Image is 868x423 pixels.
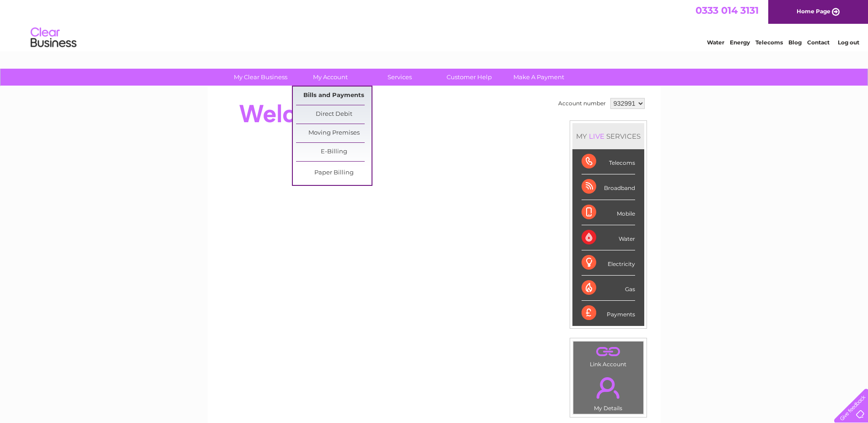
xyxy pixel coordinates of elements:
[582,301,635,325] div: Payments
[695,5,759,16] a: 0333 014 3131
[296,164,372,182] a: Paper Billing
[573,369,644,414] td: My Details
[582,149,635,174] div: Telecoms
[582,225,635,250] div: Water
[431,69,507,86] a: Customer Help
[292,69,368,86] a: My Account
[707,39,724,46] a: Water
[573,341,644,370] td: Link Account
[587,132,606,141] div: LIVE
[572,123,644,149] div: MY SERVICES
[30,24,77,52] img: logo.png
[788,39,802,46] a: Blog
[501,69,577,86] a: Make A Payment
[576,344,641,360] a: .
[223,69,298,86] a: My Clear Business
[755,39,783,46] a: Telecoms
[838,39,859,46] a: Log out
[730,39,750,46] a: Energy
[296,124,372,142] a: Moving Premises
[807,39,830,46] a: Contact
[582,174,635,200] div: Broadband
[582,276,635,301] div: Gas
[576,372,641,404] a: .
[582,250,635,276] div: Electricity
[296,105,372,124] a: Direct Debit
[296,143,372,161] a: E-Billing
[296,87,372,105] a: Bills and Payments
[218,5,651,44] div: Clear Business is a trading name of Verastar Limited (registered in [GEOGRAPHIC_DATA] No. 3667643...
[582,200,635,225] div: Mobile
[556,96,608,111] td: Account number
[362,69,437,86] a: Services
